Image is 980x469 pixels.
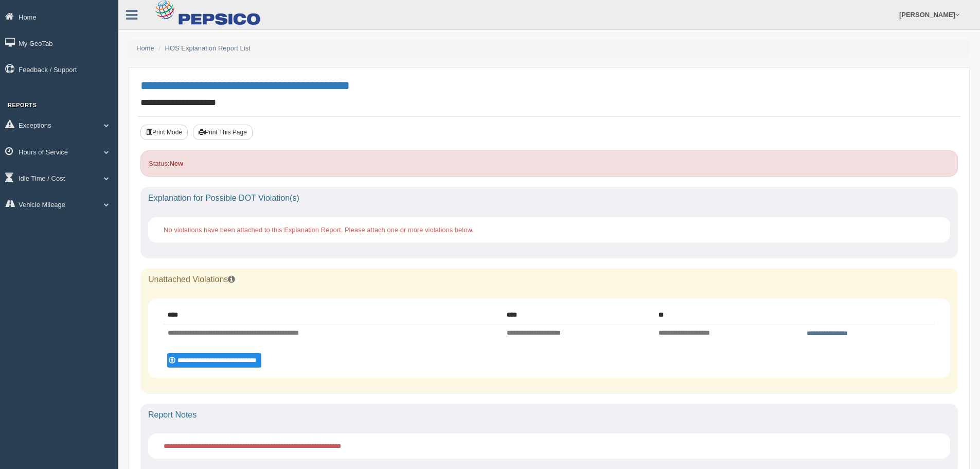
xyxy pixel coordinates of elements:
span: No violations have been attached to this Explanation Report. Please attach one or more violations... [164,226,474,234]
div: Unattached Violations [140,268,958,291]
div: Report Notes [140,404,958,426]
div: Status: [140,150,958,177]
button: Print This Page [193,125,253,140]
strong: New [169,160,183,167]
button: Print Mode [140,125,188,140]
a: Home [136,44,154,52]
div: Explanation for Possible DOT Violation(s) [140,187,958,210]
a: HOS Explanation Report List [165,44,251,52]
